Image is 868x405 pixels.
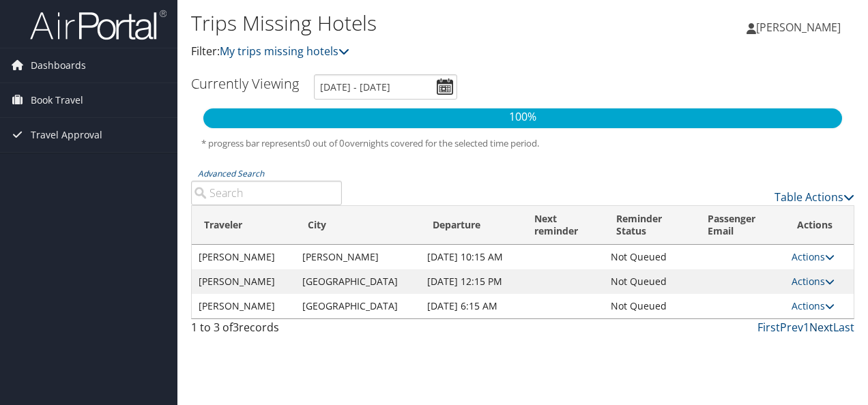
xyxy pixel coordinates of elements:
[192,245,295,269] td: [PERSON_NAME]
[756,20,841,35] span: [PERSON_NAME]
[792,250,835,263] a: Actions
[775,190,854,205] a: Table Actions
[220,44,349,59] a: My trips missing hotels
[192,206,295,245] th: Traveler: activate to sort column ascending
[420,294,522,318] td: [DATE] 6:15 AM
[604,245,695,269] td: Not Queued
[604,269,695,294] td: Not Queued
[203,108,842,126] p: 100%
[191,43,633,61] p: Filter:
[295,269,421,294] td: [GEOGRAPHIC_DATA]
[31,48,86,82] span: Dashboards
[792,275,835,288] a: Actions
[295,206,421,245] th: City: activate to sort column ascending
[201,137,844,150] h5: * progress bar represents overnights covered for the selected time period.
[191,181,342,205] input: Advanced Search
[305,137,345,149] span: 0 out of 0
[809,320,833,335] a: Next
[233,320,239,335] span: 3
[420,245,522,269] td: [DATE] 10:15 AM
[198,168,264,179] a: Advanced Search
[695,206,785,245] th: Passenger Email: activate to sort column ascending
[522,206,603,245] th: Next reminder
[420,269,522,294] td: [DATE] 12:15 PM
[192,294,295,318] td: [PERSON_NAME]
[295,245,421,269] td: [PERSON_NAME]
[785,206,854,245] th: Actions
[747,7,854,48] a: [PERSON_NAME]
[833,320,854,335] a: Last
[780,320,803,335] a: Prev
[191,319,342,342] div: 1 to 3 of records
[295,294,421,318] td: [GEOGRAPHIC_DATA]
[191,9,633,37] h1: Trips Missing Hotels
[30,9,167,41] img: airportal-logo.png
[803,320,809,335] a: 1
[191,74,299,93] h3: Currently Viewing
[604,294,695,318] td: Not Queued
[792,299,835,312] a: Actions
[314,74,457,100] input: [DATE] - [DATE]
[192,269,295,294] td: [PERSON_NAME]
[420,206,522,245] th: Departure: activate to sort column descending
[31,83,83,117] span: Book Travel
[31,118,102,152] span: Travel Approval
[604,206,695,245] th: Reminder Status
[757,320,780,335] a: First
